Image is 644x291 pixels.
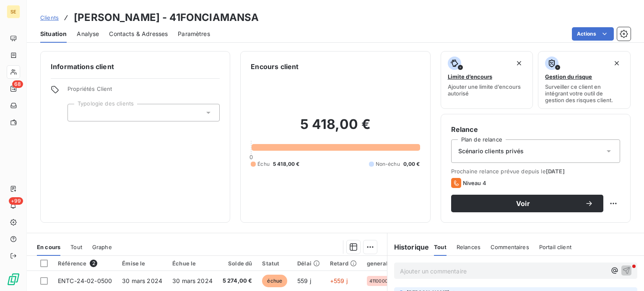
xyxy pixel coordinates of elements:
[40,30,67,38] span: Situation
[262,260,287,267] div: Statut
[457,244,480,250] span: Relances
[538,51,631,109] button: Gestion du risqueSurveiller ce client en intégrant votre outil de gestion des risques client.
[92,244,112,250] span: Graphe
[122,277,162,284] span: 30 mars 2024
[273,160,300,168] span: 5 418,00 €
[12,80,23,88] span: 68
[74,10,259,25] h3: [PERSON_NAME] - 41FONCIAMANSA
[572,27,614,41] button: Actions
[330,260,357,267] div: Retard
[461,200,585,207] span: Voir
[223,277,252,285] span: 5 274,00 €
[297,277,311,284] span: 559 j
[491,244,529,250] span: Commentaires
[40,13,59,22] a: Clients
[403,160,420,168] span: 0,00 €
[251,62,299,72] h6: Encours client
[68,85,220,97] span: Propriétés Client
[172,277,213,284] span: 30 mars 2024
[9,197,23,205] span: +99
[367,260,416,267] div: generalAccountId
[249,154,253,160] span: 0
[330,277,348,284] span: +559 j
[58,277,112,284] span: ENTC-24-02-0500
[75,109,81,116] input: Ajouter une valeur
[451,124,620,134] h6: Relance
[77,30,99,38] span: Analyse
[40,14,59,21] span: Clients
[262,275,287,287] span: échue
[369,278,391,283] span: 41100003
[58,260,112,267] div: Référence
[37,244,60,250] span: En cours
[451,168,620,175] span: Prochaine relance prévue depuis le
[7,273,20,286] img: Logo LeanPay
[251,116,420,141] h2: 5 418,00 €
[451,195,603,212] button: Voir
[458,147,524,155] span: Scénario clients privés
[223,260,252,267] div: Solde dû
[297,260,320,267] div: Délai
[70,244,82,250] span: Tout
[257,160,270,168] span: Échu
[615,263,636,283] iframe: Intercom live chat
[434,244,447,250] span: Tout
[545,83,623,103] span: Surveiller ce client en intégrant votre outil de gestion des risques client.
[7,5,20,18] div: SE
[539,244,571,250] span: Portail client
[448,73,492,80] span: Limite d’encours
[178,30,210,38] span: Paramètres
[545,73,592,80] span: Gestion du risque
[172,260,213,267] div: Échue le
[463,180,486,186] span: Niveau 4
[122,260,162,267] div: Émise le
[109,30,168,38] span: Contacts & Adresses
[441,51,533,109] button: Limite d’encoursAjouter une limite d’encours autorisé
[448,83,526,97] span: Ajouter une limite d’encours autorisé
[387,242,429,252] h6: Historique
[546,168,565,175] span: [DATE]
[90,260,97,267] span: 2
[51,62,220,72] h6: Informations client
[376,160,400,168] span: Non-échu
